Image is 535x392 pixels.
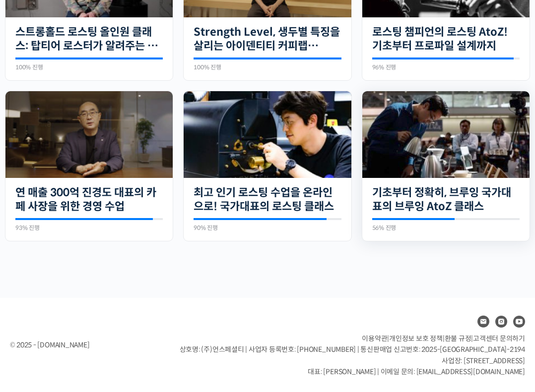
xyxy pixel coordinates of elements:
a: 대화 [66,310,128,335]
div: 100% 진행 [194,64,341,70]
a: 환불 규정 [445,334,471,343]
div: 56% 진행 [372,225,520,231]
div: © 2025 - [DOMAIN_NAME] [10,338,155,352]
div: 96% 진행 [372,64,520,70]
span: 고객센터 문의하기 [473,334,525,343]
a: 이용약관 [362,334,387,343]
a: 기초부터 정확히, 브루잉 국가대표의 브루잉 AtoZ 클래스 [372,186,520,213]
a: 홈 [3,310,66,335]
div: 93% 진행 [15,225,163,231]
a: 연 매출 300억 진경도 대표의 카페 사장을 위한 경영 수업 [15,186,163,213]
a: 설정 [128,310,191,335]
span: 대화 [91,325,103,333]
span: 설정 [153,325,165,333]
a: 로스팅 챔피언의 로스팅 AtoZ! 기초부터 프로파일 설계까지 [372,25,520,53]
a: 최고 인기 로스팅 수업을 온라인으로! 국가대표의 로스팅 클래스 [194,186,341,213]
span: 홈 [31,325,37,333]
a: 스트롱홀드 로스팅 올인원 클래스: 탑티어 로스터가 알려주는 스트롱홀드 A to Z 가이드 [15,25,163,53]
div: 90% 진행 [194,225,341,231]
div: 100% 진행 [15,64,163,70]
a: 개인정보 보호 정책 [389,334,443,343]
p: | | | 상호명: (주)언스페셜티 | 사업자 등록번호: [PHONE_NUMBER] | 통신판매업 신고번호: 2025-[GEOGRAPHIC_DATA]-2194 사업장: [ST... [180,333,525,378]
a: Strength Level, 생두별 특징을 살리는 아이덴티티 커피랩 [PERSON_NAME] [PERSON_NAME]의 로스팅 클래스 [194,25,341,53]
